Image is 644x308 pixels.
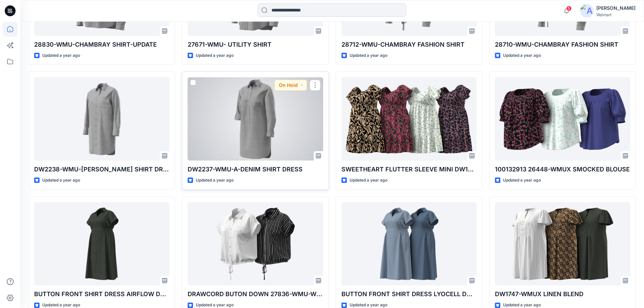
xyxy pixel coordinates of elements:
p: Updated a year ago [503,52,541,59]
a: BUTTON FRONT SHIRT DRESS AIRFLOW DW2128-WMUX-W4014 [34,202,169,286]
p: Updated a year ago [42,177,80,184]
img: avatar [580,4,594,18]
a: DRAWCORD BUTON DOWN 27836-WMU-W3709 [188,202,323,286]
p: BUTTON FRONT SHIRT DRESS AIRFLOW DW2128-WMUX-W4014 [34,289,169,299]
p: Updated a year ago [42,52,80,59]
p: Updated a year ago [196,177,234,184]
p: DRAWCORD BUTON DOWN 27836-WMU-W3709 [188,289,323,299]
p: SWEETHEART FLUTTER SLEEVE MINI DW1714-WMUX [341,165,477,174]
a: DW2237-WMU-A-DENIM SHIRT DRESS [188,77,323,161]
p: DW1747-WMUX LINEN BLEND [495,289,630,299]
p: Updated a year ago [350,52,387,59]
p: Updated a year ago [196,52,234,59]
div: [PERSON_NAME] [596,4,636,12]
a: 100132913 26448-WMUX SMOCKED BLOUSE [495,77,630,161]
a: DW2238-WMU-POLIN SHIRT DRESS [34,77,169,161]
p: BUTTON FRONT SHIRT DRESS LYOCELL DW2128-MUX [341,289,477,299]
a: DW1747-WMUX LINEN BLEND [495,202,630,286]
span: 5 [566,6,572,11]
p: DW2237-WMU-A-DENIM SHIRT DRESS [188,165,323,174]
a: SWEETHEART FLUTTER SLEEVE MINI DW1714-WMUX [341,77,477,161]
p: 100132913 26448-WMUX SMOCKED BLOUSE [495,165,630,174]
p: DW2238-WMU-[PERSON_NAME] SHIRT DRESS [34,165,169,174]
p: 28710-WMU-CHAMBRAY FASHION SHIRT [495,40,630,49]
a: BUTTON FRONT SHIRT DRESS LYOCELL DW2128-MUX [341,202,477,286]
p: 27671-WMU- UTILITY SHIRT [188,40,323,49]
p: 28830-WMU-CHAMBRAY SHIRT-UPDATE [34,40,169,49]
div: Walmart [596,12,636,17]
p: 28712-WMU-CHAMBRAY FASHION SHIRT [341,40,477,49]
p: Updated a year ago [503,177,541,184]
p: Updated a year ago [350,177,387,184]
